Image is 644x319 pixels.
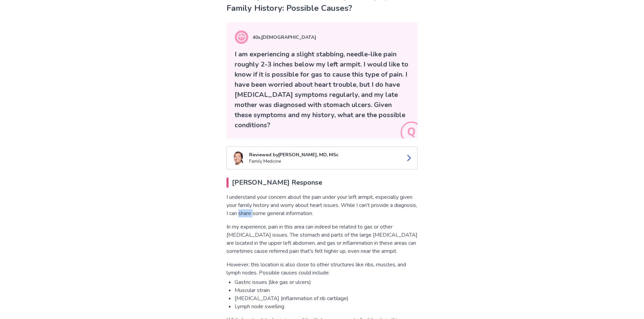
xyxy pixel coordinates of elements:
li: [MEDICAL_DATA] (inflammation of rib cartilage) [235,294,418,302]
li: Lymph node swelling [235,302,418,311]
a: Kenji TaylorReviewed by[PERSON_NAME], MD, MScFamily Medicine [226,147,418,169]
p: However, this location is also close to other structures like ribs, muscles, and lymph nodes. Pos... [226,261,418,277]
p: 40s , [DEMOGRAPHIC_DATA] [253,34,316,41]
h2: [PERSON_NAME] Response [226,178,418,188]
li: Gastric issues (like gas or ulcers) [235,278,418,286]
p: Reviewed by [PERSON_NAME], MD, MSc [249,151,400,158]
p: I am experiencing a slight stabbing, needle-like pain roughly 2-3 inches below my left armpit. I ... [235,49,409,130]
p: Family Medicine [249,158,400,165]
img: Kenji Taylor [231,151,245,165]
p: In my experience, pain in this area can indeed be related to gas or other [MEDICAL_DATA] issues. ... [226,223,418,255]
img: Question background [401,122,418,138]
img: Question background [235,30,248,44]
li: Muscular strain [235,286,418,294]
p: I understand your concern about the pain under your left armpit, especially given your family his... [226,193,418,217]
